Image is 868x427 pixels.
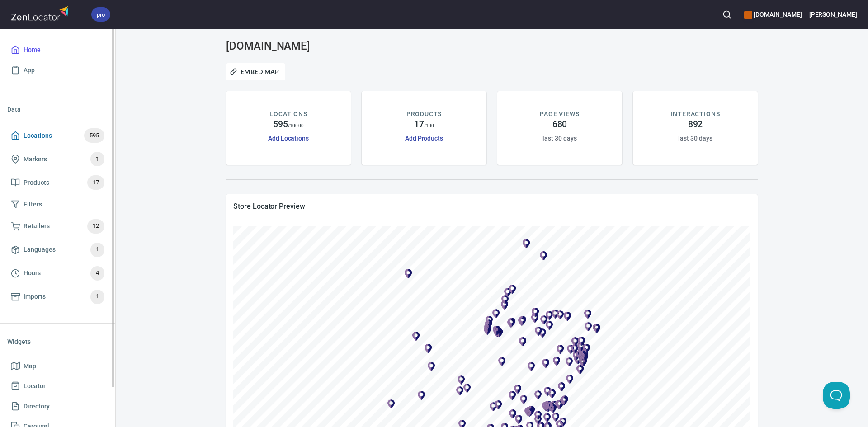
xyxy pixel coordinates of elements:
span: Locations [24,130,52,141]
a: Imports1 [7,285,108,309]
span: Store Locator Preview [233,202,750,211]
h3: [DOMAIN_NAME] [226,40,396,52]
span: 1 [90,244,104,255]
h6: last 30 days [678,133,712,143]
a: Languages1 [7,238,108,262]
p: / 10000 [288,122,304,129]
button: [PERSON_NAME] [809,5,857,24]
span: 1 [90,291,104,302]
span: 17 [87,178,104,188]
h6: [PERSON_NAME] [809,9,857,19]
h6: last 30 days [542,133,576,143]
p: PAGE VIEWS [540,109,579,119]
span: Retailers [24,221,50,232]
span: Hours [24,267,41,279]
a: Add Products [405,135,443,142]
img: zenlocator [11,4,71,23]
span: Markers [24,154,47,165]
div: Manage your apps [744,5,802,24]
span: 1 [90,154,104,164]
a: Locations595 [7,124,108,147]
span: Home [24,44,41,56]
span: Languages [24,244,56,255]
span: 12 [87,221,104,231]
span: Directory [24,401,50,412]
span: App [24,65,35,76]
h4: 892 [688,119,703,130]
a: Retailers12 [7,215,108,238]
span: Locator [24,380,46,392]
li: Widgets [7,331,108,352]
span: Imports [24,291,46,302]
div: pro [91,7,110,22]
span: pro [91,10,110,19]
button: Search [717,5,737,24]
a: Products17 [7,171,108,194]
a: Filters [7,194,108,215]
iframe: Help Scout Beacon - Open [823,382,850,409]
a: Directory [7,396,108,417]
li: Data [7,99,108,120]
span: Map [24,361,36,372]
a: Add Locations [268,135,309,142]
a: Locator [7,376,108,396]
span: Products [24,177,49,188]
button: color-CE600E [744,11,752,19]
a: Map [7,356,108,376]
span: 4 [90,268,104,278]
a: Hours4 [7,262,108,285]
button: Embed Map [226,63,285,80]
a: Markers1 [7,147,108,171]
p: LOCATIONS [269,109,307,119]
span: Embed Map [232,66,279,77]
p: INTERACTIONS [671,109,720,119]
p: / 100 [424,122,434,129]
h6: [DOMAIN_NAME] [744,9,802,19]
h4: 595 [273,119,288,130]
a: Home [7,40,108,60]
h4: 680 [552,119,567,130]
p: PRODUCTS [406,109,442,119]
a: App [7,60,108,80]
span: Filters [24,199,42,210]
h4: 17 [414,119,424,130]
span: 595 [84,131,104,141]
